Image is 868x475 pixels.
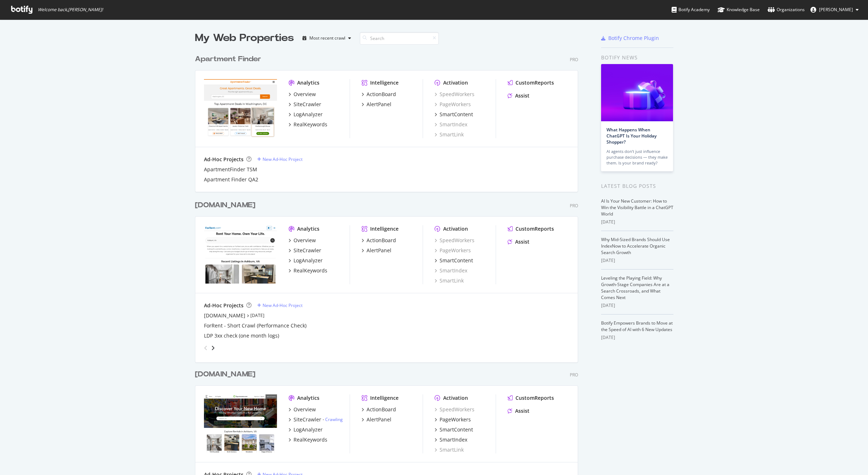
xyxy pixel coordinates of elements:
[297,394,319,402] div: Analytics
[435,446,464,453] div: SmartLink
[435,267,467,274] a: SmartIndex
[370,225,399,232] div: Intelligence
[201,342,210,354] div: angle-left
[672,6,710,13] div: Botify Academy
[204,312,245,319] a: [DOMAIN_NAME]
[435,416,471,423] a: PageWorkers
[294,267,327,274] div: RealKeywords
[435,121,467,128] a: SmartIndex
[263,302,303,308] div: New Ad-Hoc Project
[195,369,258,380] a: [DOMAIN_NAME]
[508,92,530,99] a: Assist
[204,156,244,163] div: Ad-Hoc Projects
[601,302,673,309] div: [DATE]
[508,79,554,86] a: CustomReports
[367,406,396,413] div: ActionBoard
[601,320,673,332] a: Botify Empowers Brands to Move at the Speed of AI with 6 New Updates
[195,54,264,64] a: Apartment Finder
[257,302,303,308] a: New Ad-Hoc Project
[294,257,323,264] div: LogAnalyzer
[440,257,473,264] div: SmartContent
[204,166,257,173] a: ApartmentFinder TSM
[515,394,554,402] div: CustomReports
[288,257,323,264] a: LogAnalyzer
[606,149,668,166] div: AI agents don’t just influence purchase decisions — they make them. Is your brand ready?
[435,426,473,433] a: SmartContent
[819,6,853,13] span: Zach Chahalis
[288,121,327,128] a: RealKeywords
[443,79,468,86] div: Activation
[288,101,321,108] a: SiteCrawler
[294,91,316,98] div: Overview
[805,4,864,15] button: [PERSON_NAME]
[435,237,474,244] a: SpeedWorkers
[718,6,760,13] div: Knowledge Base
[601,182,673,190] div: Latest Blog Posts
[370,79,399,86] div: Intelligence
[300,32,354,44] button: Most recent crawl
[297,79,319,86] div: Analytics
[204,176,258,183] a: Apartment Finder QA2
[435,111,473,118] a: SmartContent
[435,101,471,108] div: PageWorkers
[362,237,396,244] a: ActionBoard
[435,131,464,138] div: SmartLink
[204,225,277,284] img: forrent.com
[435,247,471,254] a: PageWorkers
[608,35,659,42] div: Botify Chrome Plugin
[294,426,323,433] div: LogAnalyzer
[288,237,316,244] a: Overview
[195,54,261,64] div: Apartment Finder
[204,332,279,339] a: LDP 3xx check (one month logs)
[435,277,464,284] a: SmartLink
[288,436,327,443] a: RealKeywords
[325,416,343,422] a: Crawling
[195,31,294,45] div: My Web Properties
[294,406,316,413] div: Overview
[288,111,323,118] a: LogAnalyzer
[362,101,391,108] a: AlertPanel
[210,344,215,352] div: angle-right
[309,36,345,40] div: Most recent crawl
[443,225,468,232] div: Activation
[570,203,578,209] div: Pro
[362,406,396,413] a: ActionBoard
[435,406,474,413] a: SpeedWorkers
[440,436,467,443] div: SmartIndex
[288,267,327,274] a: RealKeywords
[297,225,319,232] div: Analytics
[601,64,673,121] img: What Happens When ChatGPT Is Your Holiday Shopper?
[294,101,321,108] div: SiteCrawler
[195,200,255,211] div: [DOMAIN_NAME]
[263,156,303,162] div: New Ad-Hoc Project
[288,406,316,413] a: Overview
[515,92,530,99] div: Assist
[508,225,554,232] a: CustomReports
[601,334,673,341] div: [DATE]
[38,7,103,13] span: Welcome back, [PERSON_NAME] !
[360,32,439,45] input: Search
[570,56,578,63] div: Pro
[440,416,471,423] div: PageWorkers
[367,237,396,244] div: ActionBoard
[294,416,321,423] div: SiteCrawler
[257,156,303,162] a: New Ad-Hoc Project
[362,91,396,98] a: ActionBoard
[606,127,656,145] a: What Happens When ChatGPT Is Your Holiday Shopper?
[508,394,554,402] a: CustomReports
[204,394,277,453] img: apartments.com
[508,407,530,415] a: Assist
[204,322,306,329] a: ForRent - Short Crawl (Performance Check)
[367,416,391,423] div: AlertPanel
[435,91,474,98] a: SpeedWorkers
[370,394,399,402] div: Intelligence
